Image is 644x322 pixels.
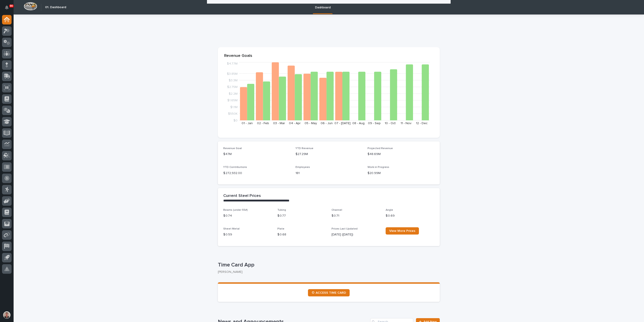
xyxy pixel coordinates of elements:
p: $47M [223,152,290,157]
p: 90 [10,4,13,7]
span: Projected Revenue [368,147,393,150]
span: Prices Last Updated [332,228,358,230]
text: 01 - Jan [242,122,253,125]
p: $20.99M [368,171,434,176]
tspan: $550K [228,112,238,115]
p: Revenue Goals [224,53,433,58]
span: ⏲ ACCESS TIME CARD [312,291,346,294]
button: Notifications [2,3,12,12]
h2: Current Steel Prices [223,194,261,199]
a: ⏲ ACCESS TIME CARD [308,289,350,296]
text: 03 - Mar [273,122,285,125]
text: 02 - Feb [257,122,269,125]
img: Workspace Logo [24,2,37,10]
button: users-avatar [2,310,12,320]
p: $ 0.74 [223,213,272,218]
p: Time Card App [218,262,438,268]
text: 06 - Jun [321,122,333,125]
text: 05 - May [305,122,317,125]
span: Plate [277,228,284,230]
tspan: $0 [233,119,238,122]
tspan: $4.77M [227,62,238,65]
p: $ 0.68 [277,232,326,237]
p: $48.69M [368,152,434,157]
span: Revenue Goal [223,147,242,150]
text: 08 - Aug [352,122,365,125]
tspan: $1.65M [227,99,238,102]
text: 04 - Apr [289,122,301,125]
p: [PERSON_NAME] [218,270,436,274]
text: 09 - Sep [368,122,381,125]
span: YTD Contributions [223,166,247,169]
text: 11 - Nov [401,122,411,125]
tspan: $3.3M [229,79,238,82]
h2: 01. Dashboard [45,5,66,9]
text: 07 - [DATE] [334,122,351,125]
p: $27.29M [296,152,362,157]
p: $ 0.59 [223,232,272,237]
text: 10 - Oct [385,122,396,125]
p: $ 272,932.00 [223,171,290,176]
tspan: $1.1M [230,106,238,109]
text: 12 - Dec [416,122,428,125]
p: [DATE] ([DATE]) [332,232,380,237]
span: Channel [332,209,342,211]
p: $ 0.77 [277,213,326,218]
tspan: $2.75M [227,85,238,89]
span: Beams (under 55#) [223,209,248,211]
tspan: $2.2M [229,92,238,95]
p: $ 0.69 [386,213,434,218]
span: YTD Revenue [296,147,313,150]
p: $ 0.71 [332,213,380,218]
span: Sheet Metal [223,228,240,230]
div: Notifications90 [6,5,12,13]
span: Angle [386,209,393,211]
a: View More Prices [386,227,419,235]
span: Employees [296,166,310,169]
span: View More Prices [389,229,415,232]
span: Work in Progress [368,166,389,169]
span: Tubing [277,209,286,211]
tspan: $3.85M [227,72,238,75]
p: 181 [296,171,362,176]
